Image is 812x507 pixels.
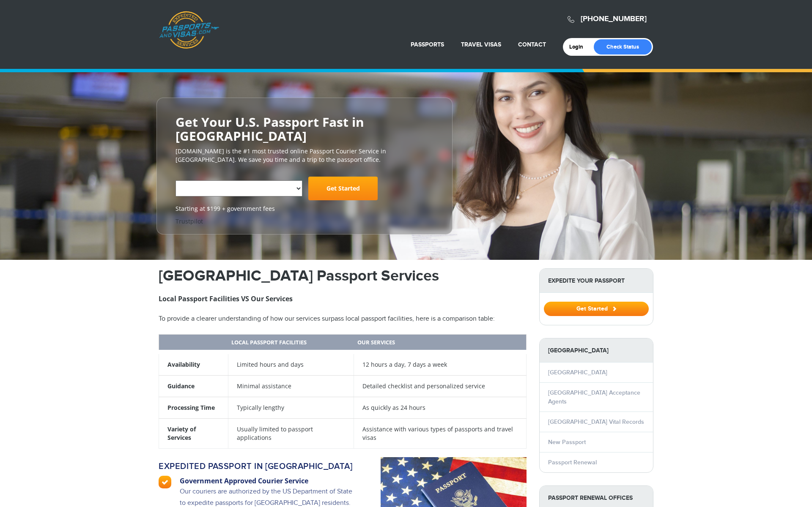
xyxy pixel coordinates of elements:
h3: Government Approved Courier Service [180,476,354,486]
td: Limited hours and days [228,352,354,376]
button: Get Started [544,302,649,316]
p: [DOMAIN_NAME] is the #1 most trusted online Passport Courier Service in [GEOGRAPHIC_DATA]. We sav... [176,147,433,164]
strong: Processing Time [167,403,215,412]
th: Local Passport Facilities [228,334,354,352]
span: Starting at $199 + government fees [176,204,433,213]
td: Assistance with various types of passports and travel visas [354,418,527,448]
a: New Passport [548,439,586,446]
p: To provide a clearer understanding of how our services surpass local passport facilities, here is... [159,314,527,324]
a: [PHONE_NUMBER] [581,14,647,24]
td: Usually limited to passport applications [228,418,354,448]
td: Typically lengthy [228,397,354,418]
strong: Guidance [167,382,195,390]
a: [GEOGRAPHIC_DATA] Acceptance Agents [548,389,640,405]
h2: Get Your U.S. Passport Fast in [GEOGRAPHIC_DATA] [176,115,433,143]
a: [GEOGRAPHIC_DATA] Vital Records [548,418,644,425]
a: Check Status [594,39,652,55]
a: Trustpilot [176,217,203,225]
a: Travel Visas [461,41,501,48]
td: As quickly as 24 hours [354,397,527,418]
a: Get Started [544,305,649,312]
strong: [GEOGRAPHIC_DATA] [540,338,653,363]
th: Our Services [354,334,527,352]
a: Login [569,44,589,50]
strong: Availability [167,360,200,368]
a: [GEOGRAPHIC_DATA] [548,369,607,376]
a: Contact [518,41,546,48]
h1: [GEOGRAPHIC_DATA] Passport Services [159,268,527,283]
a: Passport Renewal [548,459,597,466]
td: Minimal assistance [228,375,354,397]
a: Get Started [308,177,378,200]
strong: Expedite Your Passport [540,269,653,293]
td: Detailed checklist and personalized service [354,375,527,397]
h3: Local Passport Facilities VS Our Services [159,294,527,304]
strong: Variety of Services [167,425,196,442]
td: 12 hours a day, 7 days a week [354,352,527,376]
a: Passports [411,41,444,48]
h2: Expedited passport in [GEOGRAPHIC_DATA] [159,461,354,472]
a: Passports & [DOMAIN_NAME] [159,11,219,49]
